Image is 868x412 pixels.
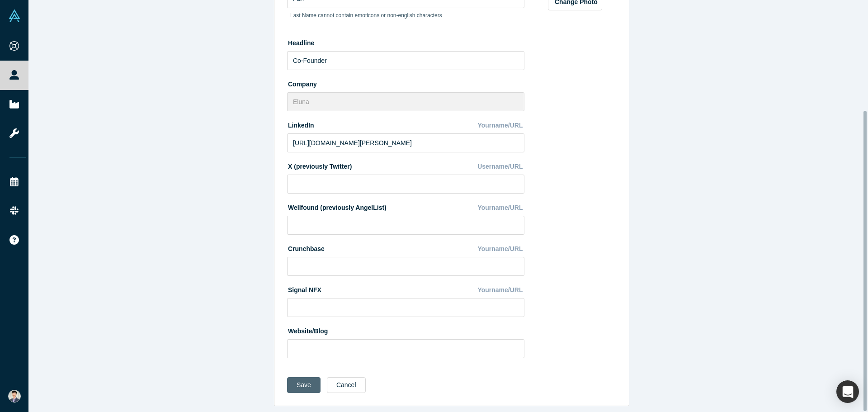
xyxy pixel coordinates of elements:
[477,241,524,257] div: Yourname/URL
[287,241,325,254] label: Crunchbase
[477,282,524,298] div: Yourname/URL
[287,76,524,89] label: Company
[287,51,524,70] input: Partner, CEO
[287,35,524,48] label: Headline
[477,200,524,216] div: Yourname/URL
[290,11,521,19] p: Last Name cannot contain emoticons or non-english characters
[477,118,524,133] div: Yourname/URL
[287,200,387,213] label: Wellfound (previously AngelList)
[287,377,321,393] button: Save
[287,323,328,336] label: Website/Blog
[8,9,21,22] img: Alchemist Vault Logo
[8,390,21,403] img: Fred Fan's Account
[327,377,366,393] button: Cancel
[477,159,524,175] div: Username/URL
[287,282,321,295] label: Signal NFX
[287,118,314,130] label: LinkedIn
[287,159,352,171] label: X (previously Twitter)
